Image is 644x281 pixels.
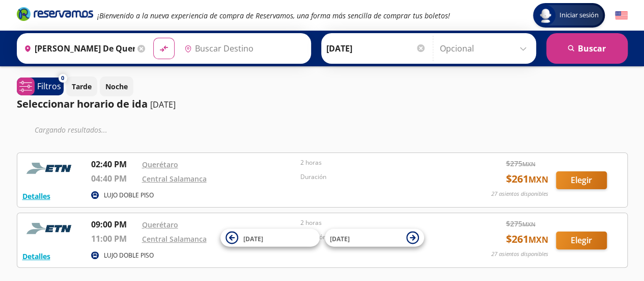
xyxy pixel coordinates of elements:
[180,36,305,61] input: Buscar Destino
[555,10,603,20] span: Iniciar sesión
[61,74,64,83] span: 0
[22,191,50,201] button: Detalles
[556,171,607,189] button: Elegir
[300,158,454,167] p: 2 horas
[615,9,628,22] button: English
[243,234,263,243] span: [DATE]
[528,234,548,245] small: MXN
[91,158,137,170] p: 02:40 PM
[22,251,50,262] button: Detalles
[506,158,536,169] span: $ 275
[17,96,148,112] p: Seleccionar horario de ida
[91,172,137,185] p: 04:40 PM
[522,160,536,168] small: MXN
[104,251,154,260] p: LUJO DOBLE PISO
[142,174,207,184] a: Central Salamanca
[330,234,350,243] span: [DATE]
[142,220,178,229] a: Querétaro
[506,171,548,187] span: $ 261
[91,218,137,231] p: 09:00 PM
[105,81,128,92] p: Noche
[17,6,93,24] a: Brand Logo
[142,160,178,169] a: Querétaro
[35,125,107,135] em: Cargando resultados ...
[22,218,78,239] img: RESERVAMOS
[37,80,61,92] p: Filtros
[506,218,536,229] span: $ 275
[220,229,320,247] button: [DATE]
[100,76,133,96] button: Noche
[104,191,154,200] p: LUJO DOBLE PISO
[142,234,207,244] a: Central Salamanca
[91,233,137,245] p: 11:00 PM
[325,229,424,247] button: [DATE]
[506,232,548,247] span: $ 261
[491,250,548,259] p: 27 asientos disponibles
[17,6,93,21] i: Brand Logo
[440,36,531,61] input: Opcional
[22,158,78,178] img: RESERVAMOS
[326,36,426,61] input: Elegir Fecha
[72,81,92,92] p: Tarde
[546,33,628,64] button: Buscar
[522,220,536,228] small: MXN
[528,174,548,185] small: MXN
[17,78,64,95] button: 0Filtros
[97,11,450,20] em: ¡Bienvenido a la nueva experiencia de compra de Reservamos, una forma más sencilla de comprar tus...
[20,36,135,61] input: Buscar Origen
[300,218,454,227] p: 2 horas
[556,232,607,249] button: Elegir
[150,98,176,111] p: [DATE]
[66,76,97,96] button: Tarde
[300,172,454,182] p: Duración
[491,190,548,198] p: 27 asientos disponibles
